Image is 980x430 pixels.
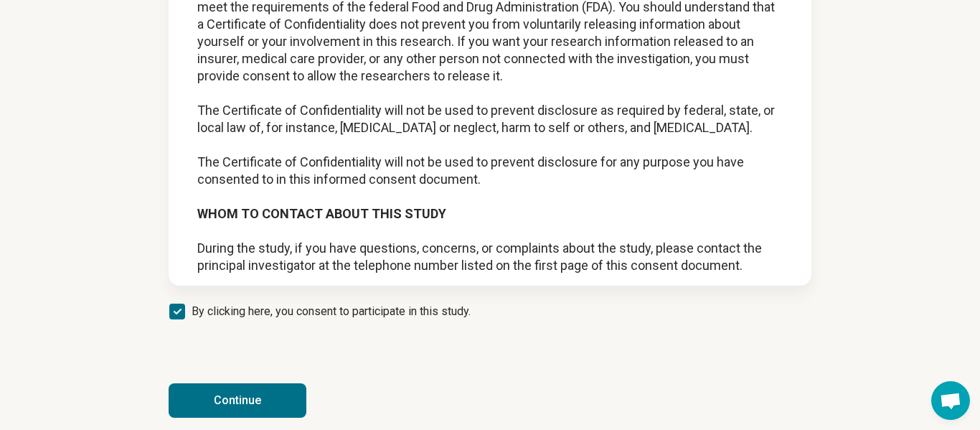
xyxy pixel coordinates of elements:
p: The Certificate of Confidentiality will not be used to prevent disclosure for any purpose you hav... [197,154,783,188]
span: By clicking here, you consent to participate in this study. [192,303,471,320]
div: Open chat [931,381,970,420]
p: The Certificate of Confidentiality will not be used to prevent disclosure as required by federal,... [197,102,783,136]
strong: WHOM TO CONTACT ABOUT THIS STUDY [197,206,446,221]
button: Continue [169,383,306,418]
p: During the study, if you have questions, concerns, or complaints about the study, please contact ... [197,240,783,274]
